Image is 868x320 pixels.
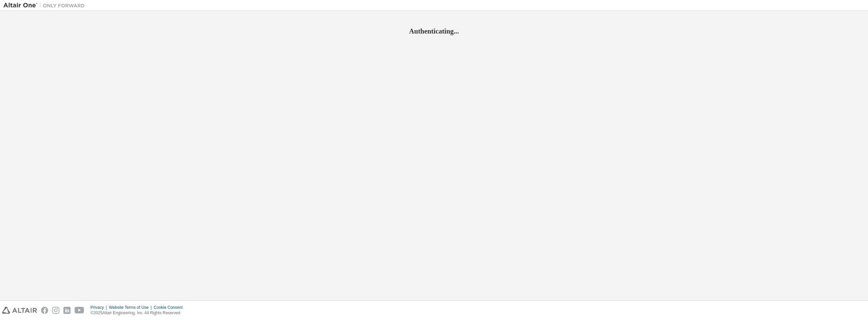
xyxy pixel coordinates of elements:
p: © 2025 Altair Engineering, Inc. All Rights Reserved. [91,310,187,316]
h2: Authenticating... [3,27,865,36]
div: Cookie Consent [154,305,186,310]
img: youtube.svg [75,307,84,314]
div: Privacy [91,305,109,310]
img: facebook.svg [41,307,48,314]
img: Altair One [3,2,88,9]
img: altair_logo.svg [2,307,37,314]
div: Website Terms of Use [109,305,154,310]
img: linkedin.svg [63,307,71,314]
img: instagram.svg [52,307,59,314]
